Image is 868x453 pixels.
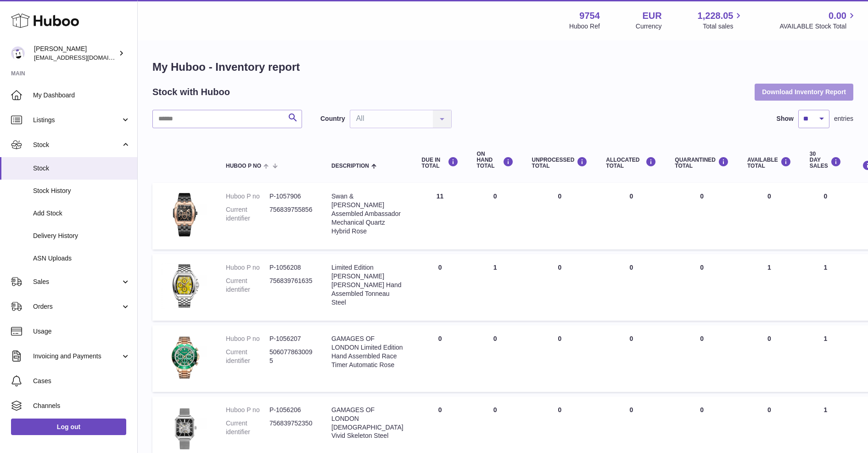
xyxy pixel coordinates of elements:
dd: P-1056208 [269,263,313,272]
dd: 756839755856 [269,205,313,223]
dt: Current identifier [226,205,269,223]
a: 1,228.05 Total sales [698,10,744,31]
h2: Stock with Huboo [152,86,230,98]
td: 0 [738,183,801,249]
dt: Huboo P no [226,192,269,201]
span: Usage [33,327,130,336]
label: Country [320,114,345,123]
div: DUE IN TOTAL [422,157,459,169]
div: [PERSON_NAME] [34,45,117,62]
td: 0 [801,183,851,249]
label: Show [777,114,794,123]
td: 0 [523,254,597,321]
span: AVAILABLE Stock Total [779,22,857,31]
div: 30 DAY SALES [810,151,841,170]
dd: P-1056206 [269,406,313,414]
div: ON HAND Total [477,151,514,170]
span: ASN Uploads [33,254,130,263]
td: 0 [468,183,523,249]
div: Currency [636,22,662,31]
dd: 756839761635 [269,277,313,294]
div: Swan & [PERSON_NAME] Assembled Ambassador Mechanical Quartz Hybrid Rose [331,192,403,235]
td: 0 [523,183,597,249]
button: Download Inventory Report [755,84,853,100]
dd: 756839752350 [269,419,313,436]
td: 0 [597,325,666,392]
td: 0 [468,325,523,392]
td: 0 [597,254,666,321]
a: Log out [11,419,126,435]
td: 11 [413,183,468,249]
td: 0 [413,325,468,392]
dt: Current identifier [226,419,269,436]
dt: Current identifier [226,348,269,365]
span: entries [834,114,853,123]
span: Stock [33,141,121,149]
h1: My Huboo - Inventory report [152,60,853,74]
dd: 5060778630095 [269,348,313,365]
span: Orders [33,302,121,311]
a: 0.00 AVAILABLE Stock Total [779,10,857,31]
td: 0 [597,183,666,249]
span: My Dashboard [33,91,130,100]
span: Stock History [33,187,130,195]
span: Sales [33,277,121,286]
img: info@fieldsluxury.london [11,46,25,60]
span: [EMAIL_ADDRESS][DOMAIN_NAME] [34,54,135,61]
dt: Huboo P no [226,263,269,272]
img: product image [162,263,207,309]
span: Listings [33,116,121,125]
span: 0 [700,193,704,200]
td: 1 [738,254,801,321]
div: QUARANTINED Total [675,157,729,169]
div: ALLOCATED Total [606,157,656,169]
img: product image [162,192,207,238]
dd: P-1057906 [269,192,313,201]
dt: Current identifier [226,277,269,294]
div: UNPROCESSED Total [532,157,588,169]
span: 0.00 [829,10,846,22]
div: AVAILABLE Total [747,157,791,169]
span: Add Stock [33,209,130,218]
span: 0 [700,406,704,413]
span: 0 [700,264,704,271]
dd: P-1056207 [269,334,313,343]
td: 0 [413,254,468,321]
span: Stock [33,164,130,173]
img: product image [162,334,207,380]
span: 0 [700,335,704,342]
strong: 9754 [579,10,600,22]
dt: Huboo P no [226,406,269,414]
div: Huboo Ref [569,22,600,31]
div: GAMAGES OF LONDON [DEMOGRAPHIC_DATA] Vivid Skeleton Steel [331,406,403,441]
span: Cases [33,377,130,385]
span: Delivery History [33,232,130,240]
span: Invoicing and Payments [33,352,121,361]
td: 0 [738,325,801,392]
div: Limited Edition [PERSON_NAME] [PERSON_NAME] Hand Assembled Tonneau Steel [331,263,403,306]
img: product image [162,406,207,452]
td: 1 [468,254,523,321]
span: Huboo P no [226,163,261,169]
div: GAMAGES OF LONDON Limited Edition Hand Assembled Race Timer Automatic Rose [331,334,403,369]
td: 1 [801,325,851,392]
td: 0 [523,325,597,392]
span: Total sales [703,22,744,31]
strong: EUR [642,10,661,22]
span: Channels [33,402,130,410]
td: 1 [801,254,851,321]
span: Description [331,163,369,169]
span: 1,228.05 [698,10,734,22]
dt: Huboo P no [226,334,269,343]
